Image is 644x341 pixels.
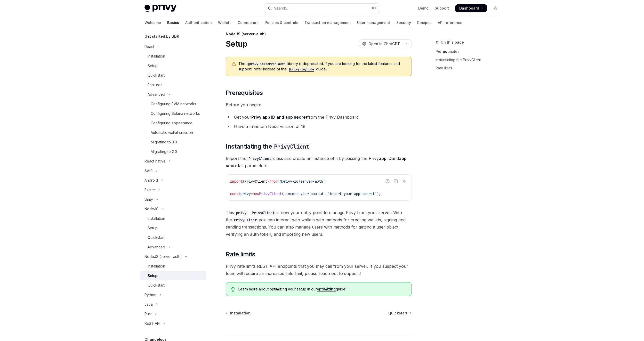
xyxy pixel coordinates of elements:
[140,109,206,118] a: Configuring Solana networks
[287,67,316,71] a: @privy-io/node
[246,156,273,161] code: PrivyClient
[167,17,179,29] a: Basics
[148,225,158,231] div: Setup
[140,42,206,51] button: Toggle React section
[140,262,206,271] a: Installation
[140,99,206,109] a: Configuring EVM networks
[396,17,411,29] a: Security
[388,311,411,316] a: Quickstart
[269,179,278,184] span: from
[140,147,206,156] a: Migrating to 2.0
[379,156,392,161] strong: app ID
[140,252,206,261] button: Toggle NodeJS (server-auth) section
[267,179,269,184] span: }
[144,254,182,260] div: NodeJS (server-auth)
[238,287,406,292] span: Learn more about optimizing your setup in our guide!
[144,158,166,164] div: React native
[140,137,206,147] a: Migrating to 3.0
[144,5,176,12] img: light logo
[148,244,165,250] div: Advanced
[401,178,407,184] button: Ask AI
[140,61,206,70] a: Setup
[438,17,462,29] a: API reference
[357,17,390,29] a: User management
[148,273,158,279] div: Setup
[226,123,412,130] li: Have a minimum Node version of 18
[140,271,206,280] a: Setup
[238,61,406,72] span: The library is deprecated. If you are looking for the latest features and support, refer instead ...
[144,311,152,317] div: Rust
[359,39,403,48] button: Open in ChatGPT
[230,191,240,196] span: const
[144,292,156,298] div: Python
[287,67,316,72] code: @privy-io/node
[274,5,288,11] div: Search...
[151,110,200,117] div: Configuring Solana networks
[251,115,307,120] a: Privy app ID and app secret
[384,178,391,184] button: Report incorrect code
[459,6,479,11] span: Dashboard
[272,143,311,151] code: PrivyClient
[140,300,206,309] button: Toggle Java section
[245,179,267,184] span: PrivyClient
[418,6,429,11] a: Demo
[226,142,311,151] span: Instantiating the
[140,214,206,223] a: Installation
[140,176,206,185] button: Toggle Android section
[144,301,153,307] div: Java
[491,4,500,12] button: Toggle dark mode
[226,311,251,316] a: Installation
[148,234,165,241] div: Quickstart
[144,17,161,29] a: Welcome
[148,63,158,69] div: Setup
[327,191,377,196] span: 'insert-your-app-secret'
[377,191,381,196] span: );
[140,80,206,90] a: Features
[148,53,165,59] div: Installation
[140,71,206,80] a: Quickstart
[231,62,236,67] svg: Warning
[151,149,177,155] div: Migrating to 2.0
[417,17,432,29] a: Recipes
[455,4,487,12] a: Dashboard
[317,287,336,291] a: optimizing
[140,157,206,166] button: Toggle React native section
[388,311,407,316] span: Quickstart
[368,41,400,46] span: Open in ChatGPT
[231,287,235,292] svg: Tip
[148,282,165,288] div: Quickstart
[325,179,327,184] span: ;
[278,179,325,184] span: '@privy-io/server-auth'
[140,204,206,214] button: Toggle NodeJS section
[230,179,243,184] span: import
[148,263,165,269] div: Installation
[436,47,504,56] a: Prerequisites
[371,6,377,10] span: ⌘ K
[185,17,212,29] a: Authentication
[234,210,248,216] code: privy
[238,17,259,29] a: Connectors
[304,17,351,29] a: Transaction management
[226,209,412,238] span: This is now your entry point to manage Privy from your server. With the you can interact with wal...
[240,191,251,196] span: privy
[140,195,206,204] button: Toggle Unity section
[140,52,206,61] a: Installation
[148,82,162,88] div: Features
[144,206,158,212] div: NodeJS
[140,223,206,233] a: Setup
[436,64,504,72] a: Rate limits
[284,191,325,196] span: 'insert-your-app-id'
[226,101,412,108] span: Before you begin:
[230,311,251,316] span: Installation
[148,91,165,98] div: Advanced
[144,177,158,183] div: Android
[226,250,255,258] span: Rate limits
[259,191,282,196] span: PrivyClient
[245,61,287,67] code: @privy-io/server-auth
[226,89,263,97] span: Prerequisites
[226,113,412,121] li: Get your from the Privy Dashboard
[140,290,206,299] button: Toggle Python section
[148,72,165,78] div: Quickstart
[151,101,196,107] div: Configuring EVM networks
[151,139,177,145] div: Migrating to 3.0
